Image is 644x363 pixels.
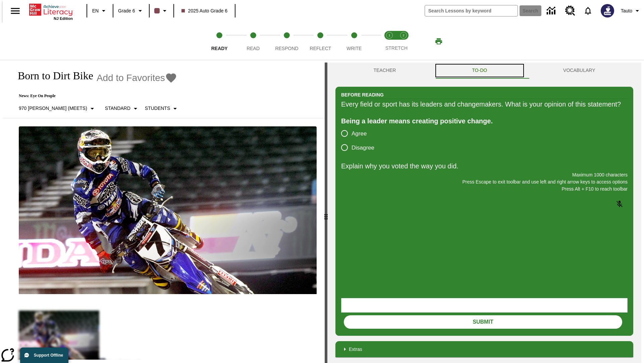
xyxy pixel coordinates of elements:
[310,46,331,51] span: Reflect
[385,45,408,51] span: STRETCH
[54,16,73,21] span: NJ Edition
[618,5,644,17] button: Profile/Settings
[525,63,633,79] button: VOCABULARY
[335,63,633,79] div: Instructional Panel Tabs
[3,63,325,360] div: reading
[97,72,177,84] button: Add to Favorites - Born to Dirt Bike
[301,23,340,60] button: Reflect step 4 of 5
[20,348,68,363] button: Support Offline
[341,126,380,155] div: poll
[341,171,628,178] p: Maximum 1000 characters
[29,2,73,21] div: Home
[380,23,399,60] button: Stretch Read step 1 of 2
[341,116,628,126] div: Being a leader means creating positive change.
[341,186,628,193] p: Press Alt + F10 to reach toolbar
[597,2,618,19] button: Select a new avatar
[621,7,632,14] span: Tauto
[5,1,25,21] button: Open side menu
[145,105,170,112] p: Students
[11,70,93,82] h1: Born to Dirt Bike
[105,105,130,112] p: Standard
[388,34,390,37] text: 1
[267,23,306,60] button: Respond step 3 of 5
[3,5,98,11] body: Explain why you voted the way you did. Maximum 1000 characters Press Alt + F10 to reach toolbar P...
[341,91,384,98] h2: Before Reading
[346,46,362,51] span: Write
[233,23,272,60] button: Read step 2 of 5
[335,63,434,79] button: Teacher
[601,4,614,17] img: Avatar
[341,161,628,171] p: Explain why you voted the way you did.
[352,144,374,152] span: Disagree
[341,99,628,110] div: Every field or sport has its leaders and changemakers. What is your opinion of this statement?
[181,7,228,14] span: 2025 Auto Grade 6
[118,7,135,14] span: Grade 6
[434,63,525,79] button: TO-DO
[349,346,362,353] p: Extras
[115,5,147,17] button: Grade: Grade 6, Select a grade
[561,2,579,20] a: Resource Center, Will open in new tab
[16,103,99,115] button: Select Lexile, 970 Lexile (Meets)
[341,178,628,186] p: Press Escape to exit toolbar and use left and right arrow keys to access options
[335,23,374,60] button: Write step 5 of 5
[344,315,622,329] button: Submit
[102,103,142,115] button: Scaffolds, Standard
[19,126,317,294] img: Motocross racer James Stewart flies through the air on his dirt bike.
[34,353,63,358] span: Support Offline
[611,196,628,212] button: Click to activate and allow voice recognition
[325,63,327,363] div: Press Enter or Spacebar and then press right and left arrow keys to move the slider
[275,46,298,51] span: Respond
[92,7,99,14] span: EN
[543,2,561,20] a: Data Center
[335,341,633,357] div: Extras
[142,103,182,115] button: Select Student
[211,46,228,51] span: Ready
[579,2,597,19] a: Notifications
[428,35,449,47] button: Print
[352,129,367,138] span: Agree
[425,5,518,16] input: search field
[11,93,182,98] p: News: Eye On People
[327,63,641,363] div: activity
[19,105,87,112] p: 970 [PERSON_NAME] (Meets)
[402,34,404,37] text: 2
[247,46,260,51] span: Read
[394,23,413,60] button: Stretch Respond step 2 of 2
[89,5,111,17] button: Language: EN, Select a language
[200,23,239,60] button: Ready step 1 of 5
[152,5,171,17] button: Class color is dark brown. Change class color
[97,73,165,83] span: Add to Favorites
